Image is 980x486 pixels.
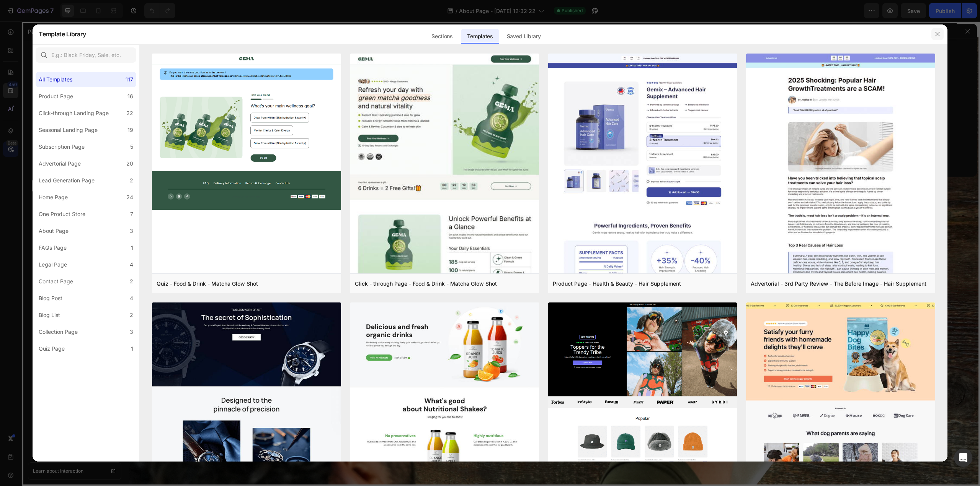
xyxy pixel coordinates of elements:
div: Seasonal Landing Page [39,125,98,135]
div: Contact Page [39,277,73,286]
div: Legal Page [39,260,67,269]
div: Blog List [39,310,60,320]
div: 19 [127,125,133,135]
div: 1 [131,243,133,252]
img: quiz-1.png [152,54,341,210]
div: Product Page [39,92,73,101]
div: 22 [126,109,133,118]
div: 3 [130,327,133,336]
div: Click - through Page - Food & Drink - Matcha Glow Shot [355,279,497,288]
div: 20 [126,159,133,168]
div: 24 [126,193,133,202]
div: All Templates [39,75,72,84]
div: Saved Library [501,29,547,44]
h2: Template Library [39,24,86,44]
div: 2 [130,176,133,185]
div: Advertorial Page [39,159,81,168]
div: Product Page - Health & Beauty - Hair Supplement [553,279,681,288]
div: Click-through Landing Page [39,109,109,118]
div: 16 [127,92,133,101]
div: Home Page [39,193,68,202]
div: 2 [130,277,133,286]
div: Open Intercom Messenger [954,449,972,467]
div: 4 [130,294,133,303]
div: 4 [130,260,133,269]
div: Advertorial - 3rd Party Review - The Before Image - Hair Supplement [751,279,926,288]
div: About Page [39,226,69,236]
div: One Product Store [39,210,85,219]
input: E.g.: Black Friday, Sale, etc. [36,47,136,63]
div: Quiz - Food & Drink - Matcha Glow Shot [157,279,258,288]
div: Collection Page [39,327,78,336]
div: 117 [126,75,133,84]
div: 7 [130,210,133,219]
div: 2 [130,310,133,320]
div: Blog Post [39,294,62,303]
div: Subscription Page [39,142,85,151]
div: Sections [425,29,459,44]
div: 1 [131,344,133,353]
div: 5 [130,142,133,151]
div: FAQs Page [39,243,67,252]
div: Templates [461,29,499,44]
div: Quiz Page [39,344,65,353]
div: 3 [130,226,133,236]
div: Lead Generation Page [39,176,95,185]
